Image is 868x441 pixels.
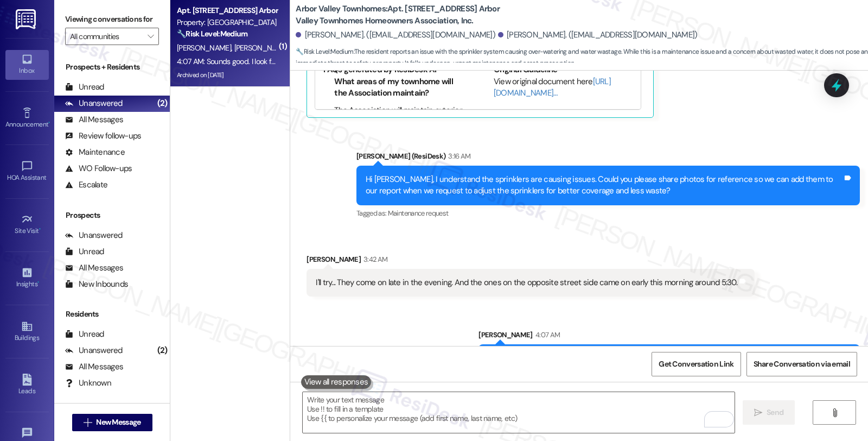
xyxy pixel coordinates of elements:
div: Unanswered [65,345,123,356]
button: Share Conversation via email [746,352,857,376]
button: New Message [72,414,152,431]
div: Escalate [65,179,107,191]
div: Property: [GEOGRAPHIC_DATA] [177,17,277,28]
a: Leads [5,370,49,400]
div: [PERSON_NAME]. ([EMAIL_ADDRESS][DOMAIN_NAME]) [498,29,698,41]
button: Send [743,400,795,425]
b: Arbor Valley Townhomes: Apt. [STREET_ADDRESS] Arbor Valley Townhomes Homeowners Association, Inc. [296,3,513,27]
div: Unread [65,329,104,340]
div: 3:16 AM [445,150,470,162]
div: New Inbounds [65,279,128,290]
span: • [39,225,41,233]
strong: 🔧 Risk Level: Medium [177,29,247,39]
button: Get Conversation Link [652,352,741,376]
div: Review follow-ups [65,130,141,142]
span: Get Conversation Link [659,358,733,370]
span: • [48,119,50,127]
div: Apt. [STREET_ADDRESS] Arbor Valley Townhomes Homeowners Association, Inc. [177,5,277,16]
div: Unread [65,246,104,257]
div: 3:42 AM [361,254,387,265]
div: Unread [65,81,104,93]
span: Share Conversation via email [754,358,850,370]
div: [PERSON_NAME]. ([EMAIL_ADDRESS][DOMAIN_NAME]) [296,29,495,41]
div: (2) [155,342,170,359]
a: [URL][DOMAIN_NAME]… [494,76,611,98]
div: Maintenance [65,147,125,158]
div: All Messages [65,114,123,125]
div: Unknown [65,377,111,389]
div: 4:07 AM: Sounds good. I look forward to hearing back from you soon! Please let me know if anythin... [177,56,534,66]
span: New Message [96,417,141,428]
div: I'll try... They come on late in the evening. And the ones on the opposite street side came on ea... [316,277,737,288]
div: Hi [PERSON_NAME], I understand the sprinklers are causing issues. Could you please share photos f... [366,174,843,197]
div: [PERSON_NAME] (ResiDesk) [356,150,860,166]
div: All Messages [65,262,123,274]
span: Maintenance request [388,209,449,218]
span: • [37,279,39,286]
div: Unanswered [65,98,123,109]
label: Viewing conversations for [65,11,159,28]
a: Site Visit • [5,210,49,240]
input: All communities [70,28,142,45]
div: [PERSON_NAME] [478,329,860,344]
i:  [148,32,154,41]
li: The Association will maintain exterior landscaping (except owner-installed), fire sprinkler syste... [334,105,463,186]
div: [PERSON_NAME] [307,254,755,269]
div: WO Follow-ups [65,163,132,174]
i:  [831,408,839,417]
div: 4:07 AM [533,329,560,341]
div: Archived on [DATE] [176,68,278,82]
span: Send [767,407,783,418]
strong: 🔧 Risk Level: Medium [296,47,353,56]
li: What areas of my townhome will the Association maintain? [334,76,463,99]
span: : The resident reports an issue with the sprinkler system causing over-watering and water wastage... [296,46,868,70]
div: All Messages [65,361,123,373]
i:  [754,408,762,417]
div: Prospects [54,210,170,221]
div: Residents [54,308,170,320]
a: Inbox [5,50,49,79]
div: (2) [155,95,170,112]
div: Unanswered [65,230,123,241]
i:  [84,418,92,427]
img: ResiDesk Logo [16,9,38,29]
span: [PERSON_NAME] [234,43,289,53]
div: View original document here [494,76,633,99]
a: Insights • [5,263,49,293]
span: [PERSON_NAME] [177,43,234,53]
a: HOA Assistant [5,157,49,186]
div: Prospects + Residents [54,61,170,73]
a: Buildings [5,317,49,346]
textarea: To enrich screen reader interactions, please activate Accessibility in Grammarly extension settings [303,392,735,433]
div: Tagged as: [356,205,860,221]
